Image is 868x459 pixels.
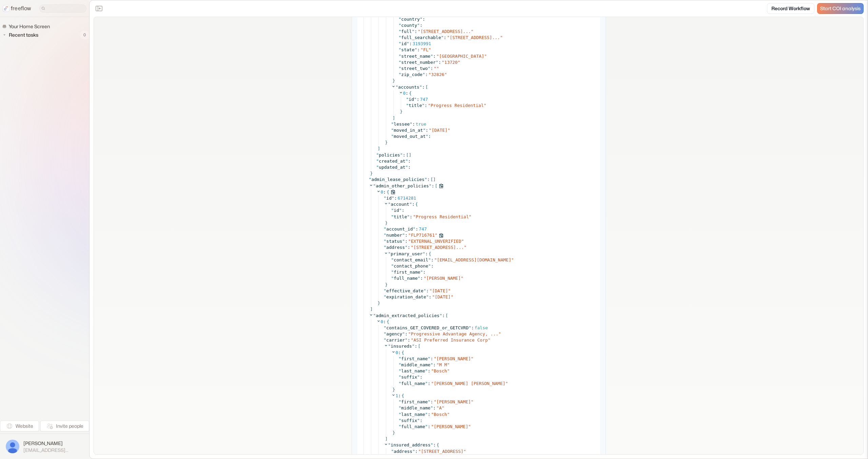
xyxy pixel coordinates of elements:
span: " [420,270,423,275]
span: : [430,356,433,361]
span: " [435,233,437,238]
span: first_name [394,270,420,275]
span: full_name [394,276,417,281]
span: created_at [379,159,405,164]
span: " [434,66,436,71]
span: : [414,29,417,34]
span: insureds [391,344,412,349]
span: [STREET_ADDRESS]... [414,245,464,250]
span: : [422,17,425,22]
span: ] [370,307,373,312]
span: country [401,17,420,22]
span: : [444,35,447,40]
span: { [387,319,389,325]
span: : [408,165,411,170]
span: " [511,257,514,262]
span: " [425,177,427,182]
span: { [415,201,418,207]
span: account_id [386,226,413,232]
span: " [447,362,450,367]
span: : [398,350,401,356]
span: " [431,368,434,373]
span: : [430,66,433,71]
span: : [471,325,474,330]
span: lessee [394,122,410,127]
span: " [399,17,401,22]
span: [ [435,183,438,189]
span: " [388,251,391,256]
span: " [420,47,423,52]
span: " [391,208,394,213]
span: [ [426,84,428,90]
span: " [461,239,464,244]
span: " [469,325,471,330]
span: Progressive Advantage Agency, ... [411,331,498,336]
span: " [429,47,431,52]
span: " [391,128,394,133]
span: " [391,214,394,219]
span: : [433,362,436,367]
span: [EMAIL_ADDRESS][DOMAIN_NAME] [23,447,83,453]
span: " [384,337,387,343]
span: : [417,47,420,52]
span: number [386,233,402,238]
span: false [475,325,488,330]
span: Progress Residential [431,103,484,108]
span: " [399,41,401,46]
span: " [417,23,420,28]
span: [EMAIL_ADDRESS][DOMAIN_NAME] [437,257,511,262]
span: middle_name [401,362,430,367]
span: " [407,41,409,46]
span: " [399,368,401,373]
span: : [428,368,431,373]
span: full_searchable [401,35,441,40]
span: " [447,35,450,40]
span: " [413,214,416,219]
span: updated_at [379,165,405,170]
span: 0 [80,31,89,39]
span: effective_date [386,288,423,293]
button: Recent tasks [2,31,41,39]
span: M M [439,362,447,367]
span: " [410,122,412,127]
span: : [425,251,428,257]
span: " [399,208,402,213]
span: " [432,294,435,299]
span: " [425,368,428,373]
span: : [415,343,417,349]
span: title [409,103,422,108]
span: Your Home Screen [7,23,52,30]
span: : [425,72,428,77]
span: full [401,29,412,34]
span: : [425,103,427,108]
span: : [415,226,418,232]
span: : [405,239,408,244]
span: : [427,177,430,183]
span: : [408,245,410,250]
span: } [385,220,388,225]
span: expiration_date [386,294,426,299]
span: street_name [401,54,430,59]
span: accounts [398,85,419,90]
span: " [400,152,403,158]
span: ] [433,177,436,183]
span: " [418,29,420,34]
span: " [406,97,409,102]
span: 0 [381,189,383,195]
button: Close the sidebar [94,3,104,14]
span: { [401,350,404,356]
span: status [386,239,402,244]
span: FLP716761 [411,233,435,238]
span: " [391,263,394,269]
span: primary_user [391,251,422,256]
a: Your Home Screen [2,22,53,31]
span: [GEOGRAPHIC_DATA] [439,54,484,59]
span: [ [446,313,448,319]
button: Invite people [40,421,89,432]
span: " [411,337,414,343]
span: " [434,257,437,262]
span: " [471,356,474,361]
span: " [422,251,425,256]
span: " [412,29,415,34]
span: " [414,97,417,102]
